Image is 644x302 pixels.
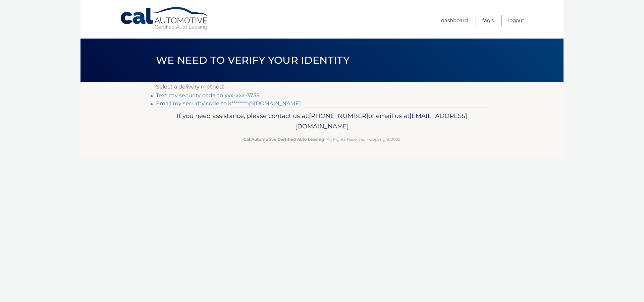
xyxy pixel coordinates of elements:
p: - All Rights Reserved - Copyright 2025 [160,136,484,143]
a: Dashboard [441,15,468,26]
span: [PHONE_NUMBER] [309,112,368,120]
a: FAQ's [482,15,494,26]
a: Text my security code to xxx-xxx-3735 [156,92,259,99]
strong: Cal Automotive Certified Auto Leasing [244,137,324,142]
p: Select a delivery method: [156,82,488,92]
a: Email my security code to k********@[DOMAIN_NAME] [156,100,301,107]
a: Cal Automotive [120,7,210,31]
p: If you need assistance, please contact us at: or email us at [160,111,484,132]
a: Logout [508,15,524,26]
span: We need to verify your identity [156,54,350,66]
